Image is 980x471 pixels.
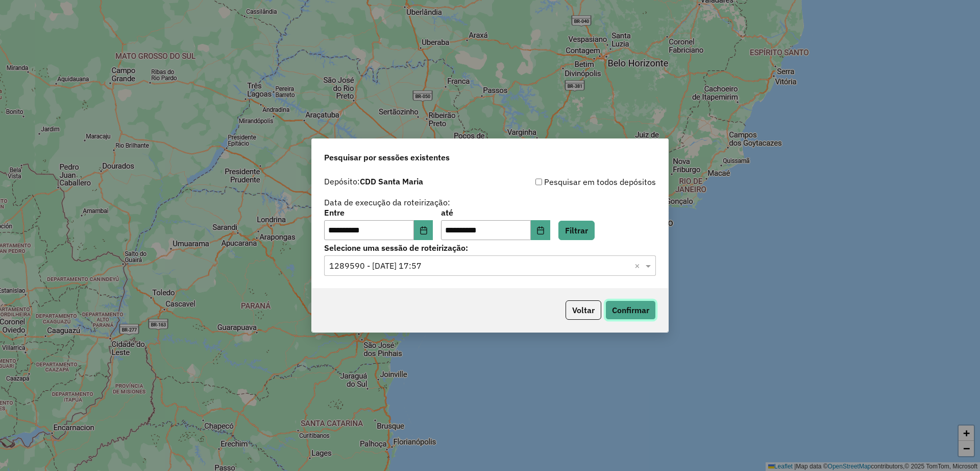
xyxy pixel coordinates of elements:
strong: CDD Santa Maria [360,176,423,186]
label: Selecione uma sessão de roteirização: [324,242,656,254]
label: Data de execução da roteirização: [324,196,450,208]
div: Pesquisar em todos depósitos [490,176,656,188]
button: Filtrar [558,221,595,240]
button: Voltar [566,300,601,320]
span: Pesquisar por sessões existentes [324,151,450,163]
span: Clear all [634,260,643,272]
label: Depósito: [324,175,423,187]
button: Confirmar [605,300,656,320]
label: até [441,206,550,219]
label: Entre [324,206,433,219]
button: Choose Date [531,220,550,241]
button: Choose Date [414,220,433,241]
